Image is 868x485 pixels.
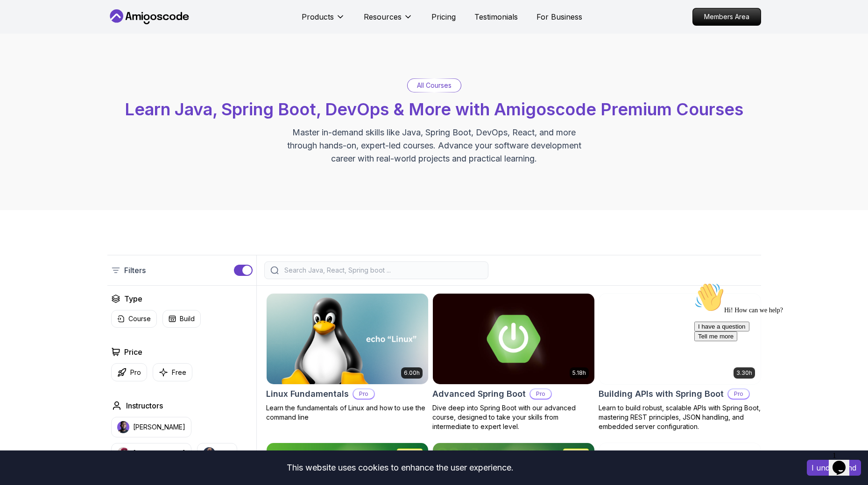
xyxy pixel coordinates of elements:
h2: Building APIs with Spring Boot [599,387,724,401]
p: Build [180,314,195,323]
h2: Instructors [126,400,163,411]
img: :wave: [4,4,34,34]
button: instructor img[PERSON_NAME] [111,443,191,464]
p: Filters [124,265,146,276]
p: 6.00h [404,369,420,377]
a: Pricing [431,11,456,22]
p: Learn the fundamentals of Linux and how to use the command line [266,403,429,422]
button: instructor imgAbz [197,443,237,464]
p: Products [302,11,334,22]
a: Testimonials [474,11,518,22]
p: Pro [530,389,551,399]
p: Free [172,368,186,377]
div: This website uses cookies to enhance the user experience. [7,457,793,478]
p: Dive deep into Spring Boot with our advanced course, designed to take your skills from intermedia... [432,403,595,431]
span: Learn Java, Spring Boot, DevOps & More with Amigoscode Premium Courses [125,99,743,119]
h2: Linux Fundamentals [266,387,349,401]
button: Build [162,310,201,328]
img: instructor img [203,447,215,459]
button: Pro [111,363,147,381]
a: For Business [536,11,582,22]
p: All Courses [417,81,452,90]
button: Course [111,310,157,328]
h2: Type [124,293,142,304]
p: Resources [364,11,402,22]
p: [PERSON_NAME] [133,449,185,458]
h2: Advanced Spring Boot [432,387,526,401]
p: [PERSON_NAME] [133,422,185,432]
button: Products [302,11,345,30]
a: Members Area [692,8,761,26]
img: Building APIs with Spring Boot card [599,294,761,384]
p: Course [128,314,151,323]
p: 5.18h [572,369,586,377]
p: Pro [353,389,374,399]
p: Pro [130,368,141,377]
img: Linux Fundamentals card [267,294,428,384]
p: Master in-demand skills like Java, Spring Boot, DevOps, React, and more through hands-on, expert-... [277,126,591,165]
p: Learn to build robust, scalable APIs with Spring Boot, mastering REST principles, JSON handling, ... [599,403,761,431]
h2: Price [124,346,142,358]
iframe: chat widget [691,279,859,443]
button: instructor img[PERSON_NAME] [111,417,191,437]
a: Linux Fundamentals card6.00hLinux FundamentalsProLearn the fundamentals of Linux and how to use t... [266,293,429,422]
button: Free [153,363,192,381]
button: Resources [364,11,413,30]
a: Advanced Spring Boot card5.18hAdvanced Spring BootProDive deep into Spring Boot with our advanced... [432,293,595,431]
span: Hi! How can we help? [4,28,92,35]
a: Building APIs with Spring Boot card3.30hBuilding APIs with Spring BootProLearn to build robust, s... [599,293,761,431]
button: Accept cookies [807,460,861,476]
input: Search Java, React, Spring boot ... [282,266,482,275]
p: Members Area [693,8,761,25]
img: instructor img [117,447,129,459]
img: instructor img [117,421,129,433]
iframe: chat widget [829,448,859,476]
img: Advanced Spring Boot card [433,294,594,384]
button: I have a question [4,43,59,53]
button: Tell me more [4,53,47,63]
div: 👋Hi! How can we help?I have a questionTell me more [4,4,172,63]
p: Abz [219,449,231,458]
